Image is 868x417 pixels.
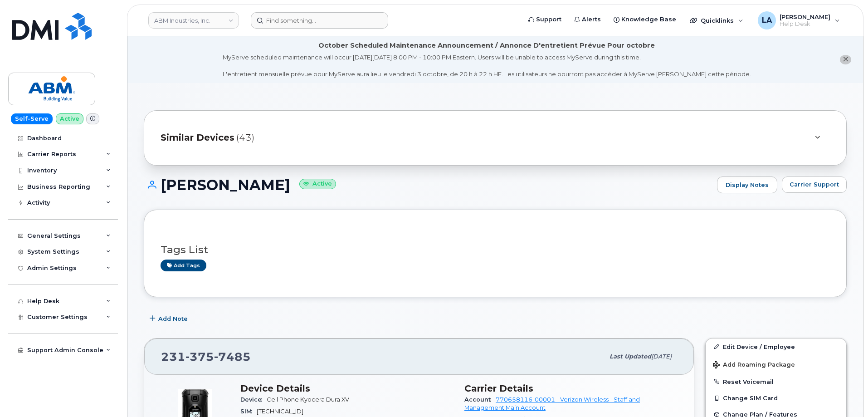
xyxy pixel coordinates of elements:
small: Active [299,179,336,189]
span: SIM [240,408,257,415]
button: Carrier Support [782,177,847,193]
a: Display Notes [717,177,777,194]
a: Add tags [161,260,206,271]
div: October Scheduled Maintenance Announcement / Annonce D'entretient Prévue Pour octobre [318,41,655,50]
button: close notification [840,55,851,64]
button: Reset Voicemail [706,373,846,390]
h3: Carrier Details [464,383,678,394]
span: 375 [185,350,214,363]
button: Add Roaming Package [706,355,846,373]
button: Add Note [144,311,195,327]
span: Add Roaming Package [713,361,795,370]
h3: Tags List [161,244,830,255]
span: Account [464,396,496,403]
span: (43) [236,131,254,144]
span: Add Note [158,314,188,323]
span: Carrier Support [790,180,839,189]
div: MyServe scheduled maintenance will occur [DATE][DATE] 8:00 PM - 10:00 PM Eastern. Users will be u... [223,53,751,78]
span: Similar Devices [161,131,234,144]
a: 770658116-00001 - Verizon Wireless - Staff and Management Main Account [464,396,640,411]
h1: [PERSON_NAME] [144,177,712,193]
h3: Device Details [240,383,454,394]
span: Last updated [610,353,651,360]
a: Edit Device / Employee [706,339,846,355]
button: Change SIM Card [706,390,846,406]
span: 7485 [214,350,251,363]
span: [TECHNICAL_ID] [257,408,303,415]
span: Cell Phone Kyocera Dura XV [267,396,349,403]
span: Device [240,396,267,403]
span: 231 [161,350,251,363]
span: [DATE] [651,353,672,360]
